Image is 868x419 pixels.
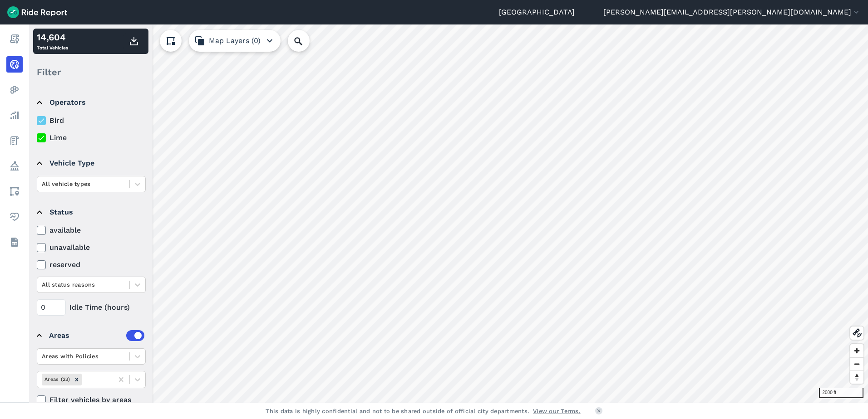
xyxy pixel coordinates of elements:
[37,299,146,316] div: Idle Time (hours)
[288,30,324,52] input: Search Location or Vehicles
[499,7,575,18] a: [GEOGRAPHIC_DATA]
[37,90,144,115] summary: Operators
[37,30,68,52] div: Total Vehicles
[6,183,23,200] a: Areas
[6,158,23,174] a: Policy
[6,31,23,47] a: Report
[49,330,144,341] div: Areas
[37,151,144,176] summary: Vehicle Type
[189,30,281,52] button: Map Layers (0)
[819,388,863,398] div: 2000 ft
[42,374,72,385] div: Areas (23)
[6,132,23,149] a: Fees
[37,395,146,405] label: Filter vehicles by areas
[37,323,144,348] summary: Areas
[33,58,148,86] div: Filter
[850,357,863,370] button: Zoom out
[6,56,23,73] a: Realtime
[29,24,868,403] canvas: Map
[37,30,68,44] div: 14,604
[6,209,23,225] a: Health
[850,370,863,384] button: Reset bearing to north
[72,374,82,385] div: Remove Areas (23)
[6,107,23,123] a: Analyze
[37,200,144,225] summary: Status
[37,225,146,236] label: available
[533,407,581,415] a: View our Terms.
[37,132,146,143] label: Lime
[7,6,67,18] img: Ride Report
[37,259,146,270] label: reserved
[6,234,23,250] a: Datasets
[850,344,863,357] button: Zoom in
[603,7,861,18] button: [PERSON_NAME][EMAIL_ADDRESS][PERSON_NAME][DOMAIN_NAME]
[37,242,146,253] label: unavailable
[6,82,23,98] a: Heatmaps
[37,115,146,126] label: Bird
